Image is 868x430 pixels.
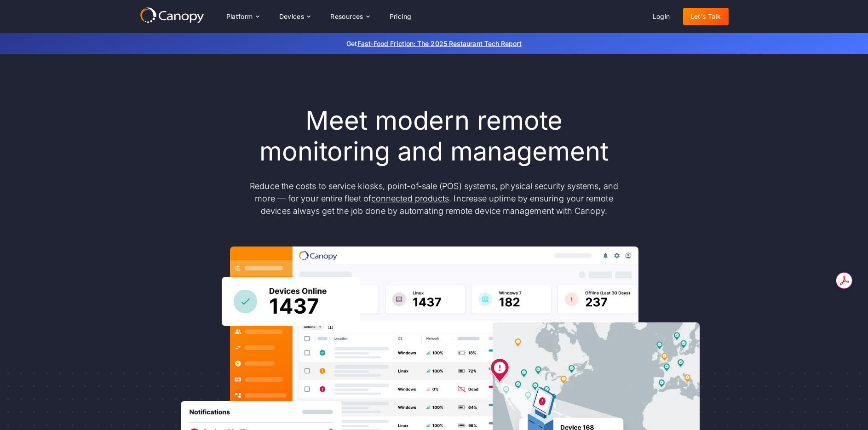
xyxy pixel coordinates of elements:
[272,7,318,26] div: Devices
[241,105,627,167] h1: Meet modern remote monitoring and management
[371,194,449,203] a: connected products
[645,8,678,25] a: Login
[209,39,660,48] p: Get
[323,7,376,26] div: Resources
[382,8,419,25] a: Pricing
[330,13,363,20] div: Resources
[279,13,305,20] div: Devices
[357,40,522,47] a: Fast-Food Friction: The 2025 Restaurant Tech Report
[683,8,729,25] a: Let's Talk
[219,7,266,26] div: Platform
[241,180,627,217] p: Reduce the costs to service kiosks, point-of-sale (POS) systems, physical security systems, and m...
[226,13,253,20] div: Platform
[222,277,360,326] img: Canopy sees how many devices are online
